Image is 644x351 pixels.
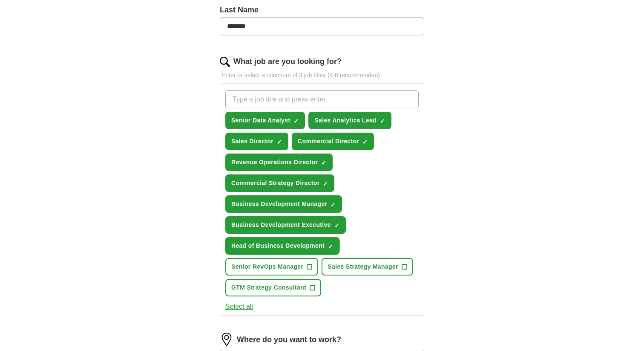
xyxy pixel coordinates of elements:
[293,118,299,125] span: ✓
[362,139,368,145] span: ✓
[220,57,230,67] img: search.png
[225,154,333,171] button: Revenue Operations Director✓
[225,112,305,129] button: Senior Data Analyst✓
[231,116,290,125] span: Senior Data Analyst
[237,334,341,345] label: Where do you want to work?
[328,262,398,271] span: Sales Strategy Manager
[308,112,391,129] button: Sales Analytics Lead✓
[225,258,318,276] button: Senior RevOps Manager
[323,180,328,187] span: ✓
[225,90,419,108] input: Type a job title and press enter
[292,133,374,150] button: Commercial Director✓
[331,201,336,208] span: ✓
[225,174,334,192] button: Commercial Strategy Director✓
[380,118,385,125] span: ✓
[277,139,282,145] span: ✓
[220,71,424,80] p: Enter or select a minimum of 3 job titles (4-8 recommended)
[225,133,288,150] button: Sales Director✓
[231,283,306,292] span: GTM Strategy Consultant
[231,220,331,229] span: Business Development Executive
[231,262,303,271] span: Senior RevOps Manager
[231,179,319,188] span: Commercial Strategy Director
[231,137,273,146] span: Sales Director
[220,4,424,16] label: Last Name
[314,116,377,125] span: Sales Analytics Lead
[328,243,333,250] span: ✓
[233,56,342,67] label: What job are you looking for?
[322,258,413,276] button: Sales Strategy Manager
[231,158,318,167] span: Revenue Operations Director
[220,333,233,346] img: location.png
[225,216,346,234] button: Business Development Executive✓
[225,279,321,296] button: GTM Strategy Consultant
[225,237,339,255] button: Head of Business Development✓
[321,160,326,166] span: ✓
[231,241,325,250] span: Head of Business Development
[334,222,339,229] span: ✓
[225,195,342,213] button: Business Development Manager✓
[298,137,359,146] span: Commercial Director
[225,302,253,312] button: Select all
[231,200,327,209] span: Business Development Manager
